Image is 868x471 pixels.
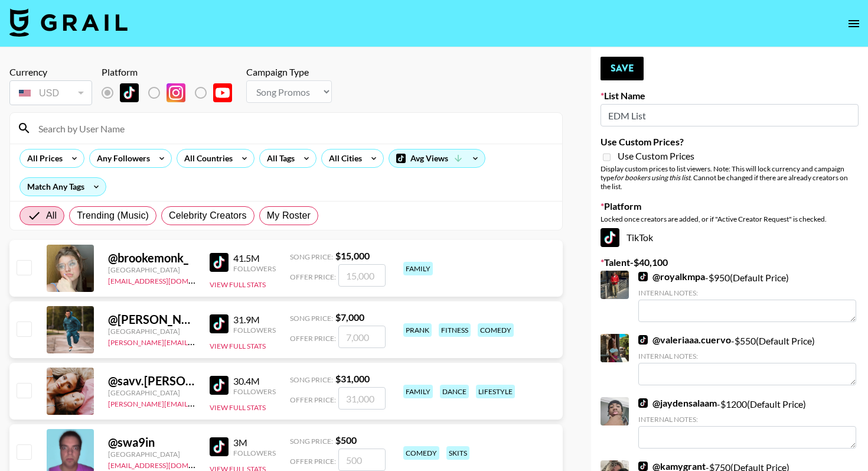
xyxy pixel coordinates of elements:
div: Any Followers [90,150,152,167]
input: 15,000 [338,264,386,287]
div: Internal Notes: [638,415,856,424]
button: Save [601,57,644,80]
strong: $ 500 [335,434,357,446]
input: 7,000 [338,326,386,348]
a: @royalkmpa [638,271,705,282]
span: Trending (Music) [77,209,149,223]
div: @ savv.[PERSON_NAME] [108,373,195,388]
div: family [403,385,433,398]
img: TikTok [210,437,229,456]
div: lifestyle [476,385,515,398]
a: [EMAIL_ADDRESS][DOMAIN_NAME] [108,274,227,285]
em: for bookers using this list [614,173,690,182]
input: 500 [338,449,386,471]
div: [GEOGRAPHIC_DATA] [108,388,195,397]
div: prank [403,323,432,337]
div: @ brookemonk_ [108,251,195,265]
span: Offer Price: [290,334,336,343]
input: Search by User Name [31,119,555,138]
img: TikTok [638,398,648,408]
button: View Full Stats [210,280,266,289]
img: TikTok [210,314,229,333]
img: TikTok [210,376,229,395]
img: TikTok [638,462,648,471]
button: View Full Stats [210,342,266,350]
a: [EMAIL_ADDRESS][DOMAIN_NAME] [108,459,227,470]
img: Grail Talent [9,8,128,37]
label: List Name [601,90,859,102]
img: TikTok [601,228,619,247]
label: Platform [601,200,859,212]
img: TikTok [210,253,229,272]
button: View Full Stats [210,403,266,412]
div: 31.9M [233,314,276,326]
span: Song Price: [290,314,333,323]
div: - $ 1200 (Default Price) [638,397,856,449]
label: Use Custom Prices? [601,136,859,148]
div: Internal Notes: [638,288,856,297]
div: Remove selected talent to change your currency [9,78,92,108]
div: Locked once creators are added, or if "Active Creator Request" is checked. [601,215,859,223]
div: Internal Notes: [638,352,856,360]
a: [PERSON_NAME][EMAIL_ADDRESS][DOMAIN_NAME] [108,336,283,347]
div: All Cities [322,150,364,167]
div: 41.5M [233,252,276,264]
span: Offer Price: [290,457,336,466]
div: Campaign Type [246,66,332,78]
div: All Prices [20,150,65,167]
span: My Roster [267,209,311,223]
strong: $ 15,000 [335,250,370,261]
div: TikTok [601,228,859,247]
a: @valeriaaa.cuervo [638,334,731,346]
img: TikTok [120,83,139,102]
div: Currency [9,66,92,78]
span: Song Price: [290,375,333,384]
div: - $ 950 (Default Price) [638,271,856,322]
div: 30.4M [233,375,276,387]
div: @ [PERSON_NAME].[PERSON_NAME] [108,312,195,327]
div: - $ 550 (Default Price) [638,334,856,385]
div: 3M [233,437,276,449]
span: Song Price: [290,252,333,261]
div: Display custom prices to list viewers. Note: This will lock currency and campaign type . Cannot b... [601,164,859,191]
div: comedy [403,446,439,460]
button: open drawer [842,12,866,35]
img: Instagram [167,83,185,102]
div: [GEOGRAPHIC_DATA] [108,450,195,459]
div: comedy [478,323,514,337]
div: Followers [233,264,276,273]
div: Followers [233,326,276,334]
div: Followers [233,449,276,457]
div: family [403,262,433,275]
label: Talent - $ 40,100 [601,256,859,268]
span: All [46,209,57,223]
a: [PERSON_NAME][EMAIL_ADDRESS][DOMAIN_NAME] [108,397,283,408]
div: Match Any Tags [20,178,106,196]
strong: $ 31,000 [335,373,370,384]
span: Offer Price: [290,272,336,281]
div: dance [440,385,469,398]
span: Celebrity Creators [169,209,247,223]
div: fitness [439,323,471,337]
span: Offer Price: [290,395,336,404]
span: Use Custom Prices [618,150,694,162]
div: All Countries [177,150,235,167]
div: All Tags [260,150,297,167]
div: skits [446,446,469,460]
img: YouTube [213,83,232,102]
img: TikTok [638,335,648,345]
div: USD [12,83,90,103]
div: Remove selected talent to change platforms [102,80,242,105]
input: 31,000 [338,387,386,410]
span: Song Price: [290,437,333,446]
div: @ swa9in [108,435,195,450]
a: @jaydensalaam [638,397,717,409]
div: [GEOGRAPHIC_DATA] [108,265,195,274]
div: Followers [233,387,276,396]
div: [GEOGRAPHIC_DATA] [108,327,195,336]
strong: $ 7,000 [335,311,364,323]
div: Platform [102,66,242,78]
div: Avg Views [389,150,485,167]
img: TikTok [638,272,648,281]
